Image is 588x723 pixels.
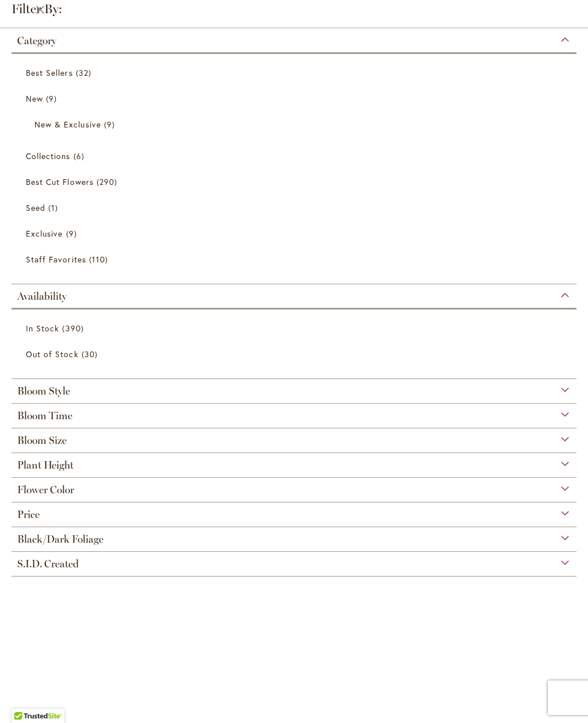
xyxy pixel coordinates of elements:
[26,93,43,104] span: New
[26,88,565,109] a: New
[17,484,74,496] span: Flower Color
[26,228,63,239] span: Exclusive
[48,202,61,214] span: 1
[26,344,565,364] a: Out of Stock 30
[17,34,56,47] span: Category
[26,223,565,243] a: Exclusive
[89,253,111,265] span: 110
[26,67,73,78] span: Best Sellers
[17,434,67,447] span: Bloom Size
[26,198,565,218] a: Seed
[26,318,565,338] a: In Stock 390
[26,249,565,269] a: Staff Favorites
[66,227,80,239] span: 9
[26,176,94,187] span: Best Cut Flowers
[17,533,103,546] span: Black/Dark Foliage
[17,459,73,471] span: Plant Height
[17,290,67,303] span: Availability
[26,150,71,161] span: Collections
[17,558,79,570] span: S.I.D. Created
[17,409,72,422] span: Bloom Time
[73,150,87,162] span: 6
[34,119,101,130] span: New & Exclusive
[26,202,45,213] span: Seed
[17,385,70,397] span: Bloom Style
[62,322,86,334] span: 390
[26,323,59,334] span: In Stock
[26,172,565,192] a: Best Cut Flowers
[46,92,60,105] span: 9
[9,682,41,714] iframe: Launch Accessibility Center
[96,176,120,188] span: 290
[26,146,565,166] a: Collections
[82,348,100,360] span: 30
[26,63,565,83] a: Best Sellers
[17,508,40,521] span: Price
[34,114,556,134] a: New &amp; Exclusive
[76,67,94,79] span: 32
[26,254,86,265] span: Staff Favorites
[26,349,79,359] span: Out of Stock
[104,118,118,130] span: 9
